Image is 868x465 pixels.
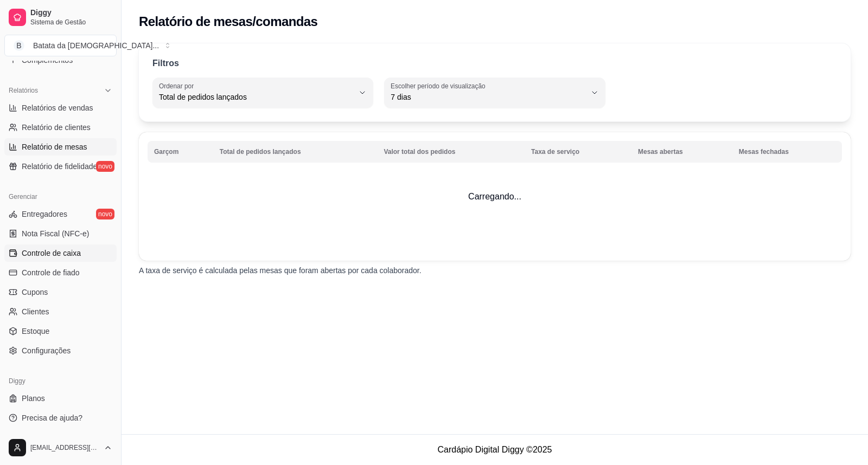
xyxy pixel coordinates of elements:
[139,265,851,276] p: A taxa de serviço é calculada pelas mesas que foram abertas por cada colaborador.
[22,306,49,317] span: Clientes
[4,205,117,223] a: Entregadoresnovo
[4,244,117,262] a: Controle de caixa
[4,4,117,30] a: DiggySistema de Gestão
[4,303,117,320] a: Clientes
[22,102,93,113] span: Relatórios de vendas
[4,283,117,301] a: Cupons
[384,77,605,108] button: Escolher período de visualização7 dias
[4,35,117,56] button: Select a team
[22,345,71,356] span: Configurações
[139,132,851,261] td: Carregando...
[22,228,89,239] span: Nota Fiscal (NFC-e)
[4,409,117,427] a: Precisa de ajuda?
[4,138,117,156] a: Relatório de mesas
[122,434,868,465] footer: Cardápio Digital Diggy © 2025
[4,99,117,117] a: Relatórios de vendas
[152,57,179,70] p: Filtros
[30,8,112,18] span: Diggy
[22,141,87,152] span: Relatório de mesas
[22,248,81,259] span: Controle de caixa
[159,92,354,102] span: Total de pedidos lançados
[4,435,117,461] button: [EMAIL_ADDRESS][DOMAIN_NAME]
[30,443,99,452] span: [EMAIL_ADDRESS][DOMAIN_NAME]
[4,372,117,390] div: Diggy
[4,119,117,136] a: Relatório de clientes
[139,13,317,30] h2: Relatório de mesas/comandas
[4,225,117,242] a: Nota Fiscal (NFC-e)
[4,390,117,407] a: Planos
[30,18,112,27] span: Sistema de Gestão
[22,412,82,423] span: Precisa de ajuda?
[152,77,373,108] button: Ordenar porTotal de pedidos lançados
[4,322,117,340] a: Estoque
[4,264,117,281] a: Controle de fiado
[33,40,159,51] div: Batata da [DEMOGRAPHIC_DATA] ...
[22,393,45,404] span: Planos
[391,81,489,91] label: Escolher período de visualização
[22,326,49,337] span: Estoque
[4,158,117,175] a: Relatório de fidelidadenovo
[22,287,48,298] span: Cupons
[159,81,197,91] label: Ordenar por
[22,209,67,219] span: Entregadores
[22,267,80,278] span: Controle de fiado
[4,342,117,359] a: Configurações
[14,40,24,51] span: B
[22,161,97,172] span: Relatório de fidelidade
[9,86,38,95] span: Relatórios
[391,92,585,102] span: 7 dias
[4,188,117,205] div: Gerenciar
[22,122,91,133] span: Relatório de clientes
